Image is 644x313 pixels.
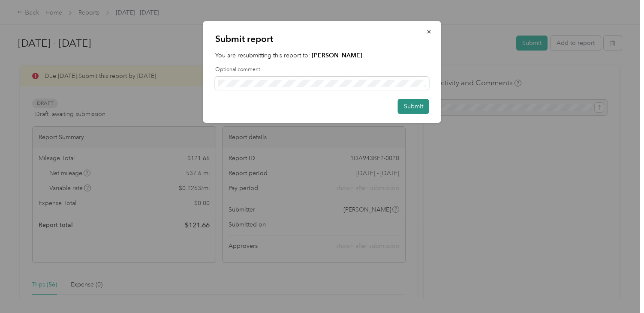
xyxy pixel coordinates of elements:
[215,66,429,74] label: Optional comment
[312,52,362,59] strong: [PERSON_NAME]
[398,99,429,114] button: Submit
[596,265,644,313] iframe: Everlance-gr Chat Button Frame
[215,33,429,45] p: Submit report
[215,51,429,60] p: You are resubmitting this report to:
